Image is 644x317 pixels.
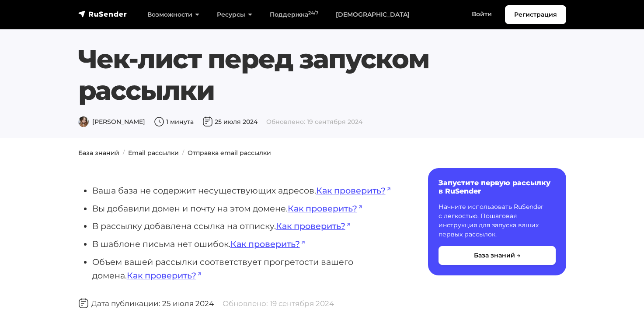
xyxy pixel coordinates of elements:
[128,149,179,157] a: Email рассылки
[230,239,306,249] a: Как проверить?
[266,118,362,126] span: Обновлено: 19 сентября 2024
[154,116,164,127] img: Время чтения
[202,116,213,127] img: Дата публикации
[78,118,145,126] span: [PERSON_NAME]
[316,185,391,196] a: Как проверить?
[288,203,363,214] a: Как проверить?
[154,118,194,126] span: 1 минута
[439,202,556,239] p: Начните использовать RuSender с легкостью. Пошаговая инструкция для запуска ваших первых рассылок.
[92,237,400,251] li: В шаблоне письма нет ошибок.
[78,149,119,157] a: База знаний
[92,255,400,282] li: Объем вашей рассылки соответствует прогретости вашего домена.
[439,246,556,265] button: База знаний →
[223,299,334,308] span: Обновлено: 19 сентября 2024
[73,148,571,158] nav: breadcrumb
[127,270,202,281] a: Как проверить?
[463,5,501,23] a: Войти
[202,118,258,126] span: 25 июля 2024
[78,299,214,308] span: Дата публикации: 25 июля 2024
[188,149,271,157] a: Отправка email рассылки
[276,221,351,231] a: Как проверить?
[428,168,566,275] a: Запустите первую рассылку в RuSender Начните использовать RuSender с легкостью. Пошаговая инструк...
[505,5,566,24] a: Регистрация
[92,184,400,197] li: Ваша база не содержит несуществующих адресов.
[92,202,400,215] li: Вы добавили домен и почту на этом домене.
[261,6,327,24] a: Поддержка24/7
[78,298,89,309] img: Дата публикации
[308,10,318,16] sup: 24/7
[78,43,566,106] h1: Чек-лист перед запуском рассылки
[92,219,400,233] li: В рассылку добавлена ссылка на отписку.
[327,6,418,24] a: [DEMOGRAPHIC_DATA]
[139,6,208,24] a: Возможности
[78,10,127,18] img: RuSender
[439,179,556,195] h6: Запустите первую рассылку в RuSender
[208,6,261,24] a: Ресурсы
